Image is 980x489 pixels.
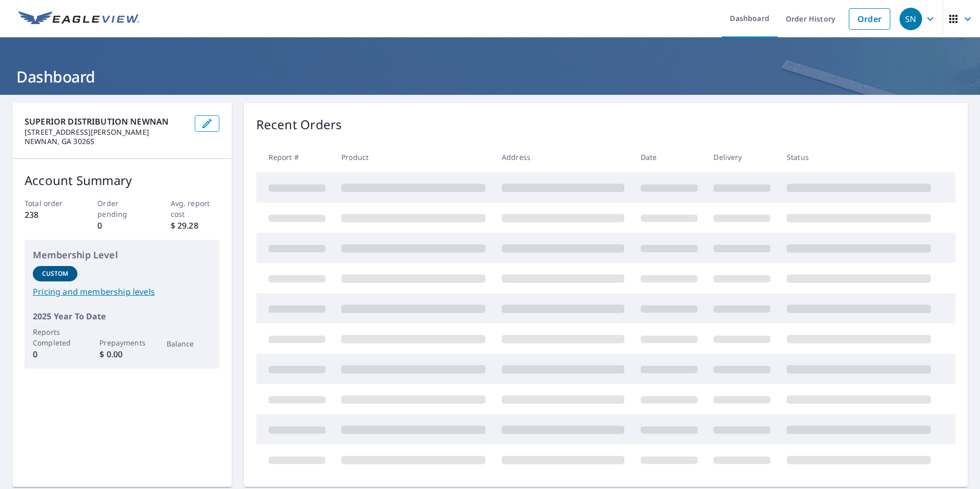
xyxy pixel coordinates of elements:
th: Status [779,142,939,172]
a: Pricing and membership levels [33,286,211,298]
p: [STREET_ADDRESS][PERSON_NAME] [25,128,187,137]
h1: Dashboard [12,66,968,87]
p: Prepayments [99,337,144,348]
img: EV Logo [18,11,139,27]
p: Recent Orders [256,115,342,134]
p: Membership Level [33,248,211,262]
p: 0 [97,219,146,232]
p: Account Summary [25,171,219,190]
p: Order pending [97,198,146,219]
p: Reports Completed [33,327,77,348]
p: Balance [167,338,211,349]
p: Total order [25,198,73,209]
th: Product [333,142,494,172]
p: $ 29.28 [171,219,219,232]
th: Address [494,142,632,172]
a: Order [849,8,890,30]
p: NEWNAN, GA 30265 [25,137,187,146]
p: Avg. report cost [171,198,219,219]
p: 238 [25,209,73,221]
p: SUPERIOR DISTRIBUTION NEWNAN [25,115,187,128]
p: 2025 Year To Date [33,310,211,322]
th: Delivery [705,142,779,172]
p: $ 0.00 [99,348,144,360]
p: 0 [33,348,77,360]
th: Report # [256,142,334,172]
th: Date [632,142,706,172]
div: SN [900,8,922,30]
p: Custom [42,269,69,278]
